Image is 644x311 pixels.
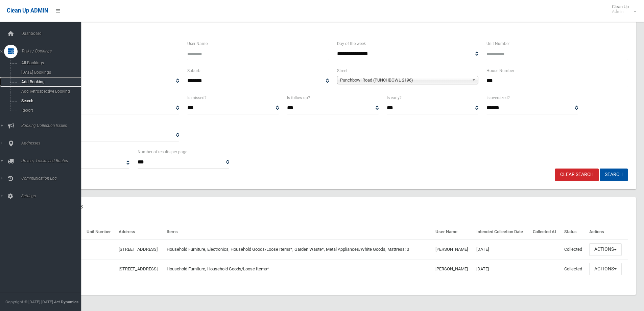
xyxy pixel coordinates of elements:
[337,67,348,74] label: Street
[609,4,636,14] span: Clean Up
[19,194,86,198] span: Settings
[116,224,164,240] th: Address
[337,40,366,47] label: Day of the week
[589,263,622,275] button: Actions
[530,224,561,240] th: Collected At
[433,224,474,240] th: User Name
[164,240,433,259] td: Household Furniture, Electronics, Household Goods/Loose Items*, Garden Waste*, Metal Appliances/W...
[486,40,510,47] label: Unit Number
[19,123,86,128] span: Booking Collection Issues
[387,94,402,102] label: Is early?
[187,94,207,102] label: Is missed?
[19,98,80,103] span: Search
[164,224,433,240] th: Items
[587,224,628,240] th: Actions
[474,224,530,240] th: Intended Collection Date
[600,169,628,181] button: Search
[486,94,510,102] label: Is oversized?
[474,240,530,259] td: [DATE]
[562,240,587,259] td: Collected
[138,148,187,156] label: Number of results per page
[187,40,208,47] label: User Name
[54,299,78,304] strong: Jet Dynamics
[19,31,86,36] span: Dashboard
[433,259,474,279] td: [PERSON_NAME]
[19,108,80,113] span: Report
[340,76,469,84] span: Punchbowl Road (PUNCHBOWL 2196)
[19,176,86,181] span: Communication Log
[84,224,116,240] th: Unit Number
[187,67,200,74] label: Suburb
[589,243,622,256] button: Actions
[5,299,53,304] span: Copyright © [DATE]-[DATE]
[7,7,48,14] span: Clean Up ADMIN
[119,266,158,271] a: [STREET_ADDRESS]
[486,67,514,74] label: House Number
[287,94,310,102] label: Is follow up?
[19,49,86,53] span: Tasks / Bookings
[474,259,530,279] td: [DATE]
[19,158,86,163] span: Drivers, Trucks and Routes
[562,259,587,279] td: Collected
[19,80,80,84] span: Add Booking
[555,169,599,181] a: Clear Search
[164,259,433,279] td: Household Furniture, Household Goods/Loose Items*
[19,141,86,146] span: Addresses
[562,224,587,240] th: Status
[19,70,80,75] span: [DATE] Bookings
[119,247,158,252] a: [STREET_ADDRESS]
[433,240,474,259] td: [PERSON_NAME]
[19,89,80,94] span: Add Retrospective Booking
[612,9,629,14] small: Admin
[19,61,80,65] span: All Bookings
